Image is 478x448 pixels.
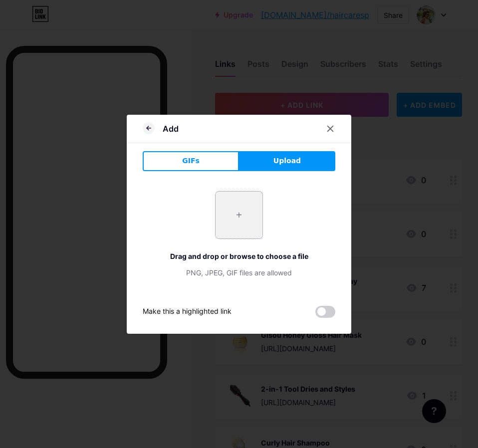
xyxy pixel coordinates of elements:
[143,267,335,278] div: PNG, JPEG, GIF files are allowed
[182,156,200,166] span: GIFs
[163,123,179,135] div: Add
[143,251,335,261] div: Drag and drop or browse to choose a file
[273,156,301,166] span: Upload
[143,306,232,318] div: Make this a highlighted link
[143,151,239,171] button: GIFs
[239,151,335,171] button: Upload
